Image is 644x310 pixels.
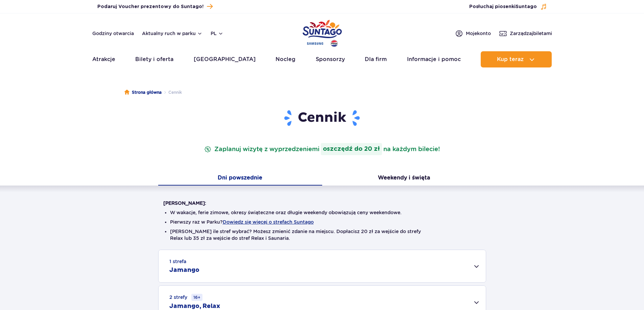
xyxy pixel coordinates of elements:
a: Zarządzajbiletami [499,29,552,37]
span: Kup teraz [497,56,524,62]
span: Posłuchaj piosenki [469,3,537,10]
li: Pierwszy raz w Parku? [170,219,474,225]
span: Podaruj Voucher prezentowy do Suntago! [97,3,204,10]
a: Atrakcje [92,51,115,67]
a: Podaruj Voucher prezentowy do Suntago! [97,2,213,11]
p: Zaplanuj wizytę z wyprzedzeniem na każdym bilecie! [203,143,441,155]
small: 1 strefa [169,258,186,265]
a: [GEOGRAPHIC_DATA] [194,51,256,67]
span: Suntago [516,4,537,9]
a: Dla firm [365,51,387,67]
button: Aktualny ruch w parku [142,31,202,36]
a: Mojekonto [455,29,491,37]
button: pl [211,30,223,37]
h1: Cennik [163,109,481,127]
strong: [PERSON_NAME]: [163,200,206,206]
button: Weekendy i święta [322,171,486,186]
a: Strona główna [124,89,162,96]
small: 2 strefy [169,294,202,301]
button: Posłuchaj piosenkiSuntago [469,3,547,10]
a: Godziny otwarcia [92,30,134,37]
button: Dowiedz się więcej o strefach Suntago [223,219,314,225]
li: W wakacje, ferie zimowe, okresy świąteczne oraz długie weekendy obowiązują ceny weekendowe. [170,209,474,216]
a: Informacje i pomoc [407,51,461,67]
a: Nocleg [276,51,295,67]
a: Sponsorzy [316,51,345,67]
a: Park of Poland [303,17,342,48]
li: Cennik [162,89,182,96]
li: [PERSON_NAME] ile stref wybrać? Możesz zmienić zdanie na miejscu. Dopłacisz 20 zł za wejście do s... [170,228,474,242]
h2: Jamango [169,266,199,274]
small: 16+ [191,294,202,301]
span: Moje konto [466,30,491,37]
strong: oszczędź do 20 zł [321,143,382,155]
button: Dni powszednie [158,171,322,186]
button: Kup teraz [481,51,552,67]
span: Zarządzaj biletami [510,30,552,37]
a: Bilety i oferta [135,51,173,67]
